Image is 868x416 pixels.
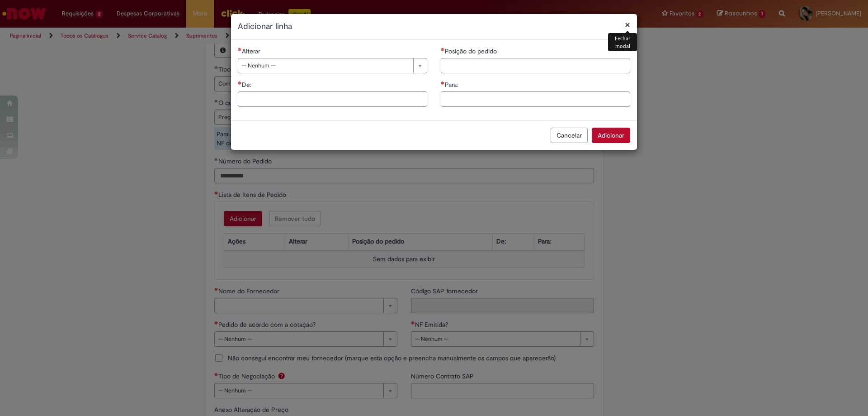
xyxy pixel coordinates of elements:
[242,81,253,89] span: De:
[238,21,630,33] h2: Adicionar linha
[441,81,445,85] span: Necessários
[592,128,630,143] button: Adicionar
[551,128,588,143] button: Cancelar
[238,48,242,51] span: Necessários
[441,58,630,73] input: Posição do pedido
[625,20,630,29] button: Fechar modal
[441,48,445,51] span: Necessários
[441,91,630,107] input: Para:
[238,91,427,107] input: De:
[445,47,499,55] span: Posição do pedido
[238,81,242,85] span: Necessários
[608,33,637,51] div: Fechar modal
[242,47,262,55] span: Alterar
[445,81,460,89] span: Para:
[242,58,409,73] span: -- Nenhum --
